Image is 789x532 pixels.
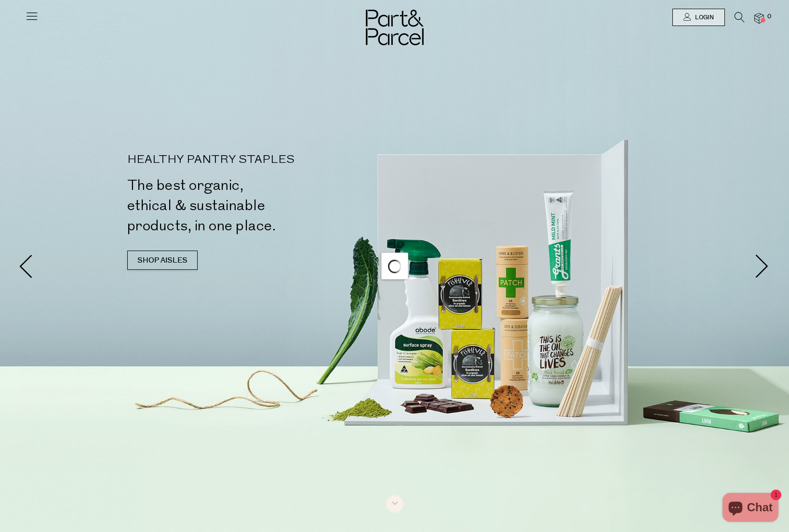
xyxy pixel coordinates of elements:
[127,154,399,166] p: HEALTHY PANTRY STAPLES
[127,175,399,236] h2: The best organic, ethical & sustainable products, in one place.
[754,13,764,23] a: 0
[720,493,781,524] inbox-online-store-chat: Shopify online store chat
[366,10,424,45] img: Part&Parcel
[672,9,725,26] a: Login
[693,13,714,22] span: Login
[127,251,198,270] a: SHOP AISLES
[765,13,774,21] span: 0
